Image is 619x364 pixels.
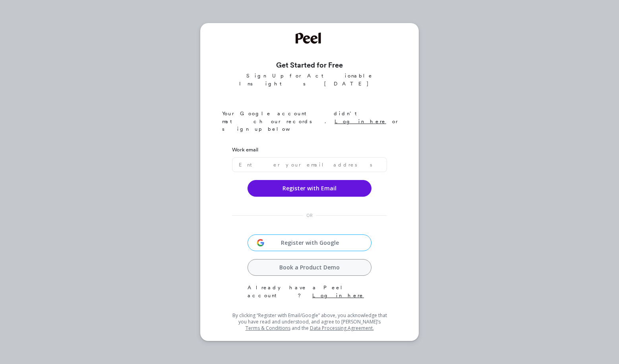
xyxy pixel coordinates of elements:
[310,325,374,331] a: Data Processing Agreement.
[255,237,267,249] img: svg+xml;base64,PHN2ZyB3aWR0aD0iMzIiIGhlaWdodD0iMzIiIHZpZXdCb3g9IjAgMCAzMiAzMiIgZmlsbD0ibm9uZSIgeG...
[248,234,371,251] button: Register with Google
[232,60,387,70] h3: Get Started for Free
[222,110,408,133] p: Your Google account didn’t match our records. or sign up below
[248,284,371,299] p: Already have a Peel account?
[248,259,371,276] a: Book a Product Demo
[267,239,353,247] span: Register with Google
[312,292,364,298] a: Log in here
[248,180,371,197] button: Register with Email
[306,213,313,219] span: OR
[232,312,387,331] p: By clicking “Register with Email/Google” above, you acknowledge that you have read and understood...
[232,146,387,154] label: Work email
[296,33,323,44] img: Welcome to Peel
[335,118,386,124] a: Log in here
[246,325,290,331] a: Terms & Conditions
[232,72,387,87] p: Sign Up for Actionable Insights [DATE]
[232,157,387,172] input: Enter your email address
